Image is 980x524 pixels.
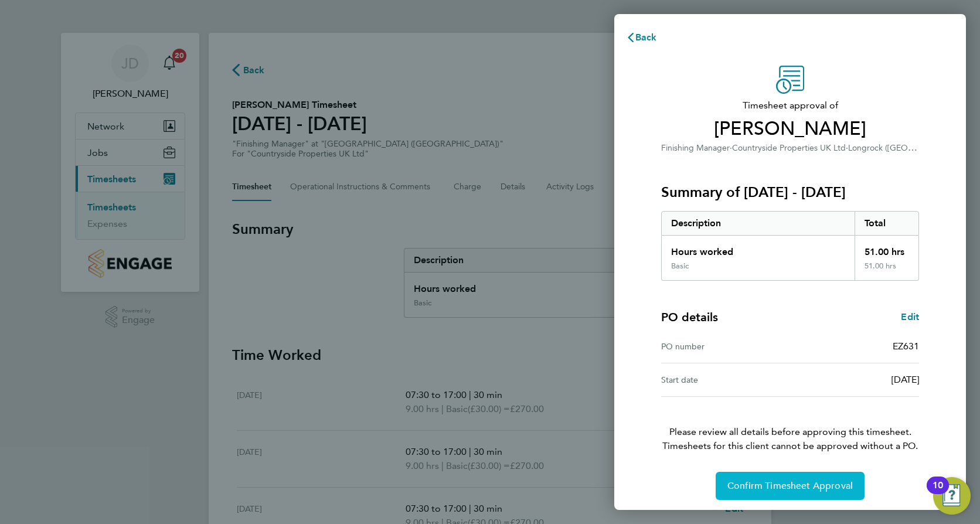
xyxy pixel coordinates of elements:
[846,143,848,153] span: ·
[661,339,790,353] div: PO number
[732,143,846,153] span: Countryside Properties UK Ltd
[661,211,919,281] div: Summary of 04 - 10 Aug 2025
[727,480,853,492] span: Confirm Timesheet Approval
[901,310,919,324] a: Edit
[661,143,730,153] span: Finishing Manager
[730,143,732,153] span: ·
[647,439,933,453] span: Timesheets for this client cannot be approved without a PO.
[661,117,919,141] span: [PERSON_NAME]
[614,26,669,49] button: Back
[933,485,943,501] div: 10
[662,236,855,261] div: Hours worked
[661,373,790,387] div: Start date
[933,477,971,515] button: Open Resource Center, 10 new notifications
[635,32,657,43] span: Back
[901,311,919,322] span: Edit
[855,261,919,280] div: 51.00 hrs
[661,183,919,202] h3: Summary of [DATE] - [DATE]
[661,309,718,325] h4: PO details
[848,142,974,153] span: Longrock ([GEOGRAPHIC_DATA])
[855,236,919,261] div: 51.00 hrs
[893,341,919,352] span: EZ631
[662,212,855,235] div: Description
[790,373,919,387] div: [DATE]
[671,261,689,271] div: Basic
[661,98,919,113] span: Timesheet approval of
[855,212,919,235] div: Total
[647,397,933,453] p: Please review all details before approving this timesheet.
[716,472,865,500] button: Confirm Timesheet Approval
